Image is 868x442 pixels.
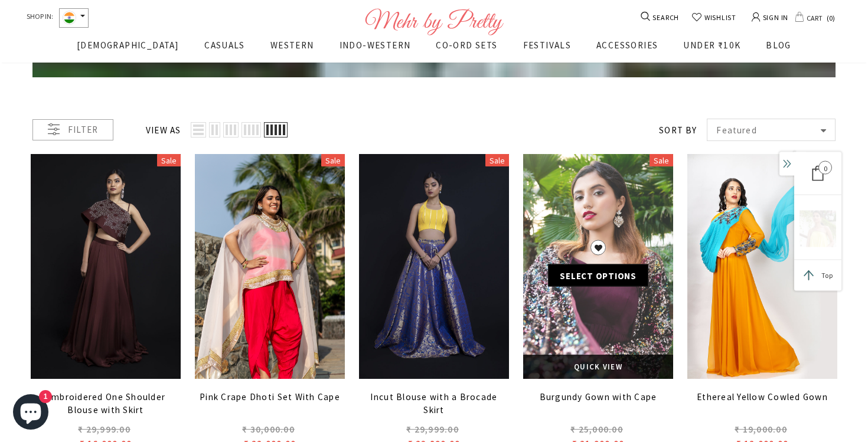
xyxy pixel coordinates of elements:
[340,40,411,51] span: INDO-WESTERN
[766,40,791,51] span: BLOG
[523,391,673,420] a: Burgundy Gown with Cape
[540,391,657,402] span: Burgundy Gown with Cape
[200,391,340,402] span: Pink Crape Dhoti Set With Cape
[242,424,295,435] span: ₹ 30,000.00
[596,38,658,62] a: ACCESSORIES
[523,38,572,62] a: FESTIVALS
[761,9,788,24] span: SIGN IN
[270,38,314,62] a: WESTERN
[77,40,179,51] span: [DEMOGRAPHIC_DATA]
[716,124,815,137] span: Featured
[370,391,497,415] span: Incut Blouse with a Brocade Skirt
[195,391,345,420] a: Pink Crape Dhoti Set With Cape
[683,38,740,62] a: UNDER ₹10K
[596,40,658,51] span: ACCESSORIES
[735,424,787,435] span: ₹ 19,000.00
[204,40,245,51] span: CASUALS
[804,11,824,25] span: CART
[766,38,791,62] a: BLOG
[659,124,697,137] label: Sort by
[9,394,52,433] inbox-online-store-chat: Shopify online store chat
[436,40,497,51] span: CO-ORD SETS
[687,391,837,420] a: Ethereal Yellow Cowled Gown
[651,11,679,24] span: SEARCH
[406,424,459,435] span: ₹ 29,999.00
[270,40,314,51] span: WESTERN
[523,40,572,51] span: FESTIVALS
[574,362,622,372] span: Quick View
[436,38,497,62] a: CO-ORD SETS
[204,38,245,62] a: CASUALS
[46,391,165,415] span: Embroidered One Shoulder Blouse with Skirt
[78,424,130,435] span: ₹ 29,999.00
[810,165,825,181] div: 0
[691,11,736,24] a: WISHLIST
[570,424,623,435] span: ₹ 25,000.00
[752,8,788,26] a: SIGN IN
[359,391,509,420] a: Incut Blouse with a Brocade Skirt
[683,40,740,51] span: UNDER ₹10K
[702,11,736,24] span: WISHLIST
[27,8,53,28] span: SHOP IN:
[697,391,828,402] span: Ethereal Yellow Cowled Gown
[642,11,679,24] a: SEARCH
[800,210,836,247] img: 8_x300.png
[77,38,179,62] a: [DEMOGRAPHIC_DATA]
[824,11,837,25] span: 0
[523,355,673,379] a: Quick View
[146,124,181,137] label: View as
[365,8,504,35] img: Logo Footer
[523,154,673,379] a: Burgundy Gown with Cape
[821,271,833,280] span: Top
[32,119,113,140] div: Filter
[31,391,181,420] a: Embroidered One Shoulder Blouse with Skirt
[795,11,837,25] a: CART 0
[818,161,832,174] span: 0
[548,264,648,286] a: Select options
[340,38,411,62] a: INDO-WESTERN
